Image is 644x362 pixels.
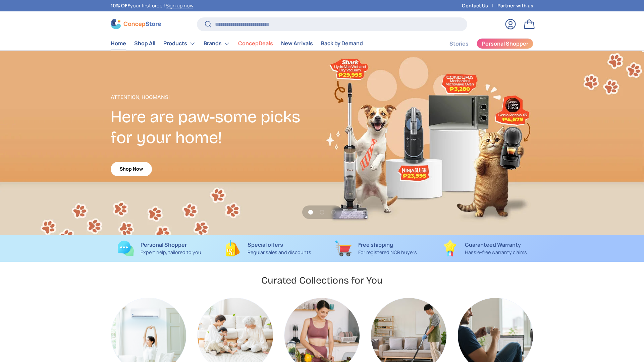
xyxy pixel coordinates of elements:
a: Sign up now [166,2,193,9]
h2: Here are paw-some picks for your home! [111,107,322,148]
img: ConcepStore [111,19,161,29]
strong: Free shipping [358,241,393,248]
summary: Products [159,37,200,50]
p: For registered NCR buyers [358,249,417,256]
a: Partner with us [497,2,533,9]
strong: Guaranteed Warranty [465,241,521,248]
span: Personal Shopper [482,41,528,46]
a: Free shipping For registered NCR buyers [327,240,425,256]
a: ConcepDeals [238,37,273,50]
strong: Personal Shopper [141,241,187,248]
nav: Primary [111,37,363,50]
strong: Special offers [248,241,283,248]
a: Home [111,37,126,50]
p: Regular sales and discounts [248,249,311,256]
summary: Brands [200,37,234,50]
a: New Arrivals [281,37,313,50]
a: Shop Now [111,162,152,176]
p: Hassle-free warranty claims [465,249,527,256]
strong: 10% OFF [111,2,130,9]
p: Expert help, tailored to you [141,249,201,256]
a: Special offers Regular sales and discounts [219,240,317,256]
a: Brands [204,37,230,50]
a: Shop All [134,37,155,50]
h2: Curated Collections for You [261,274,383,287]
nav: Secondary [433,37,533,50]
a: Personal Shopper Expert help, tailored to you [111,240,208,256]
a: Personal Shopper [477,38,533,49]
p: Attention, Hoomans! [111,93,322,101]
p: your first order! . [111,2,195,9]
a: Products [163,37,196,50]
a: Back by Demand [321,37,363,50]
a: Stories [449,37,469,50]
a: Contact Us [462,2,497,9]
a: Guaranteed Warranty Hassle-free warranty claims [436,240,533,256]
